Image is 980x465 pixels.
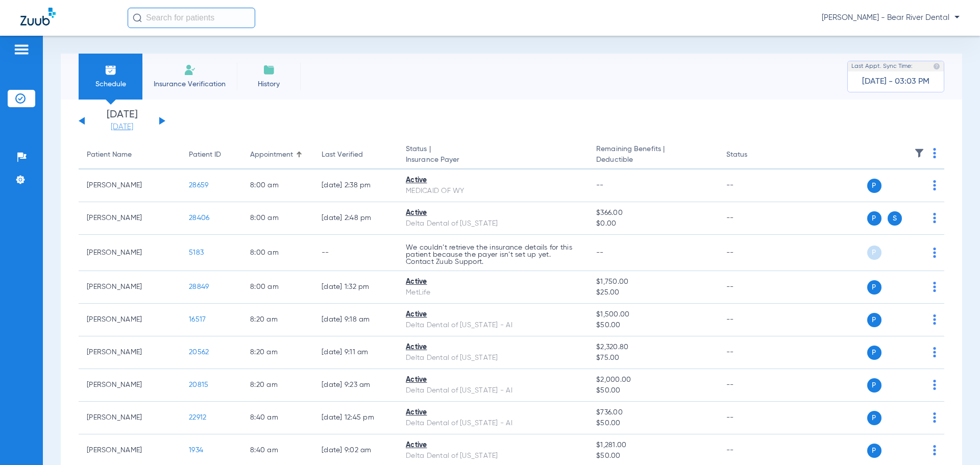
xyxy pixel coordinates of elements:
td: [PERSON_NAME] [79,271,181,304]
td: [DATE] 9:23 AM [313,369,398,402]
div: Appointment [250,150,305,160]
span: P [867,378,881,393]
td: -- [718,169,787,202]
span: P [867,211,881,226]
td: -- [718,336,787,369]
td: -- [718,235,787,271]
span: P [867,346,881,360]
span: $1,500.00 [596,309,709,320]
img: Schedule [105,64,117,76]
div: MetLife [406,287,580,298]
span: Insurance Verification [150,79,229,89]
span: P [867,280,881,295]
div: Delta Dental of [US_STATE] [406,218,580,229]
span: History [244,79,293,89]
td: -- [718,271,787,304]
td: 8:20 AM [242,336,313,369]
img: group-dot-blue.svg [933,213,936,223]
div: Patient Name [87,150,173,160]
img: group-dot-blue.svg [933,248,936,258]
td: [DATE] 1:32 PM [313,271,398,304]
div: Active [406,208,580,218]
span: 28849 [189,283,209,290]
div: Patient Name [87,150,132,160]
div: MEDICAID OF WY [406,186,580,197]
span: 22912 [189,414,206,421]
td: [PERSON_NAME] [79,402,181,434]
div: Delta Dental of [US_STATE] [406,353,580,363]
div: Active [406,440,580,451]
span: P [867,179,881,193]
span: Last Appt. Sync Time: [851,61,913,71]
span: P [867,444,881,458]
img: hamburger-icon [13,43,30,56]
span: P [867,246,881,260]
td: 8:00 AM [242,169,313,202]
img: Manual Insurance Verification [184,64,196,76]
div: Active [406,407,580,418]
img: group-dot-blue.svg [933,412,936,423]
img: group-dot-blue.svg [933,282,936,292]
span: $2,320.80 [596,342,709,353]
td: [PERSON_NAME] [79,235,181,271]
span: 28406 [189,214,209,222]
span: [DATE] - 03:03 PM [862,77,929,87]
div: Chat Widget [929,416,980,465]
td: 8:40 AM [242,402,313,434]
div: Active [406,309,580,320]
div: Active [406,375,580,385]
span: 5183 [189,249,204,256]
img: Zuub Logo [20,8,56,26]
div: Patient ID [189,150,221,160]
td: -- [313,235,398,271]
span: $25.00 [596,287,709,298]
td: [DATE] 12:45 PM [313,402,398,434]
th: Status [718,141,787,169]
span: 1934 [189,447,203,454]
img: History [263,64,275,76]
span: 16517 [189,316,206,323]
span: [PERSON_NAME] - Bear River Dental [822,13,960,23]
div: Delta Dental of [US_STATE] - AI [406,320,580,331]
td: 8:20 AM [242,304,313,336]
span: $1,281.00 [596,440,709,451]
div: Active [406,342,580,353]
div: Last Verified [322,150,389,160]
td: -- [718,202,787,235]
img: group-dot-blue.svg [933,380,936,390]
a: [DATE] [91,122,153,132]
span: $0.00 [596,218,709,229]
img: last sync help info [933,63,940,70]
span: $50.00 [596,451,709,461]
th: Remaining Benefits | [588,141,718,169]
td: [PERSON_NAME] [79,169,181,202]
th: Status | [398,141,588,169]
td: 8:00 AM [242,271,313,304]
td: [DATE] 2:48 PM [313,202,398,235]
span: 20562 [189,349,209,356]
td: [DATE] 9:18 AM [313,304,398,336]
span: Deductible [596,155,709,165]
p: We couldn’t retrieve the insurance details for this patient because the payer isn’t set up yet. C... [406,244,580,265]
div: Last Verified [322,150,363,160]
td: [PERSON_NAME] [79,336,181,369]
td: [PERSON_NAME] [79,369,181,402]
td: [DATE] 2:38 PM [313,169,398,202]
span: $1,750.00 [596,277,709,287]
img: Search Icon [133,13,142,22]
td: [DATE] 9:11 AM [313,336,398,369]
span: Insurance Payer [406,155,580,165]
span: $736.00 [596,407,709,418]
td: 8:00 AM [242,235,313,271]
td: 8:00 AM [242,202,313,235]
div: Patient ID [189,150,234,160]
span: $75.00 [596,353,709,363]
div: Delta Dental of [US_STATE] - AI [406,418,580,429]
span: P [867,313,881,327]
span: $50.00 [596,418,709,429]
span: -- [596,249,604,256]
td: -- [718,369,787,402]
td: -- [718,304,787,336]
img: group-dot-blue.svg [933,347,936,357]
div: Delta Dental of [US_STATE] [406,451,580,461]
